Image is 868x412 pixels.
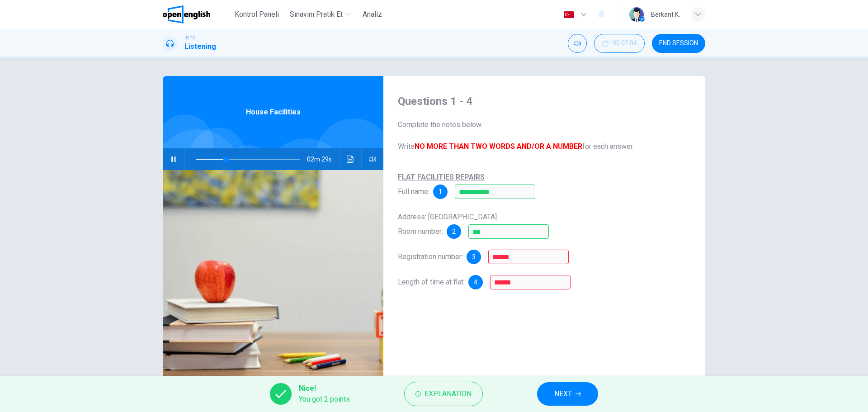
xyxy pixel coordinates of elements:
[537,382,598,406] button: NEXT
[490,275,571,289] input: two months; 2 months
[452,228,456,235] span: 2
[652,34,705,53] button: END SESSION
[659,40,698,47] span: END SESSION
[246,107,301,118] span: House Facilities
[398,278,465,286] span: Length of time at flat:
[425,388,472,400] span: Explanation
[568,34,587,53] div: Mute
[163,5,210,24] img: OpenEnglish logo
[404,382,483,406] button: Explanation
[651,9,680,20] div: Berkant K.
[398,252,463,261] span: Registration number:
[554,388,572,400] span: NEXT
[343,148,358,170] button: Ses transkripsiyonunu görmek için tıklayın
[290,9,343,20] span: Sınavını Pratik Et
[398,94,691,109] h4: Questions 1 - 4
[398,173,485,181] u: FLAT FACILITIES REPAIRS
[184,35,195,41] span: IELTS
[363,9,382,20] span: Analiz
[594,34,645,53] button: 00:02:04
[231,6,283,23] button: Kontrol Paneli
[439,189,442,195] span: 1
[563,11,575,18] img: tr
[398,173,485,196] span: Full name:
[299,394,350,405] span: You got 2 points
[613,40,637,47] span: 00:02:04
[472,254,476,260] span: 3
[629,7,644,22] img: Profile picture
[455,185,535,199] input: Kevin Green; Kevin Greene
[286,6,354,23] button: Sınavını Pratik Et
[474,279,477,285] span: 4
[415,142,582,151] b: NO MORE THAN TWO WORDS AND/OR A NUMBER
[184,41,216,52] h1: Listening
[235,9,279,20] span: Kontrol Paneli
[468,224,549,239] input: 16C; 16 C
[398,213,497,236] span: Address: [GEOGRAPHIC_DATA] Room number:
[163,5,231,24] a: OpenEnglish logo
[307,148,339,170] span: 02m 29s
[299,383,350,394] span: Nice!
[594,34,645,53] div: Hide
[163,170,383,390] img: House Facilities
[398,119,691,152] span: Complete the notes below. Write for each answer.
[488,250,569,264] input: KG 6037; KG6037
[358,6,387,23] button: Analiz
